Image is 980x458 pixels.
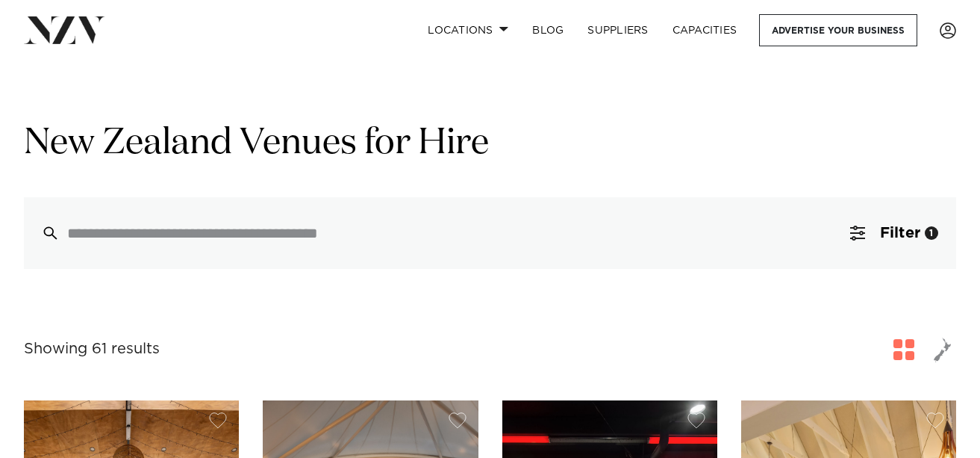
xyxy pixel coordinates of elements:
[24,120,956,167] h1: New Zealand Venues for Hire
[416,14,520,46] a: Locations
[880,226,920,241] span: Filter
[24,16,105,43] img: nzv-logo.png
[759,14,917,46] a: Advertise your business
[925,226,938,240] div: 1
[661,14,749,46] a: Capacities
[520,14,575,46] a: BLOG
[575,14,660,46] a: SUPPLIERS
[24,338,160,361] div: Showing 61 results
[832,197,956,269] button: Filter1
